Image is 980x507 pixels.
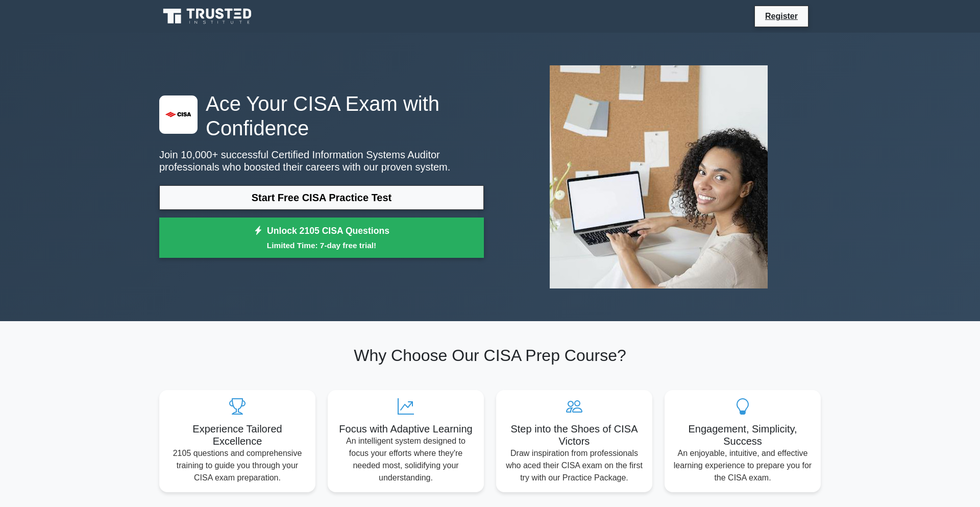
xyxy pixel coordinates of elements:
a: Unlock 2105 CISA QuestionsLimited Time: 7-day free trial! [159,218,484,258]
h5: Engagement, Simplicity, Success [673,423,813,447]
p: 2105 questions and comprehensive training to guide you through your CISA exam preparation. [167,447,307,484]
p: Draw inspiration from professionals who aced their CISA exam on the first try with our Practice P... [504,447,644,484]
h1: Ace Your CISA Exam with Confidence [159,91,484,140]
h2: Why Choose Our CISA Prep Course? [159,346,821,365]
h5: Focus with Adaptive Learning [336,423,476,435]
p: An enjoyable, intuitive, and effective learning experience to prepare you for the CISA exam. [673,447,813,484]
h5: Experience Tailored Excellence [167,423,307,447]
a: Register [759,10,804,22]
h5: Step into the Shoes of CISA Victors [504,423,644,447]
small: Limited Time: 7-day free trial! [172,239,471,251]
p: An intelligent system designed to focus your efforts where they're needed most, solidifying your ... [336,435,476,484]
p: Join 10,000+ successful Certified Information Systems Auditor professionals who boosted their car... [159,149,484,173]
a: Start Free CISA Practice Test [159,185,484,210]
